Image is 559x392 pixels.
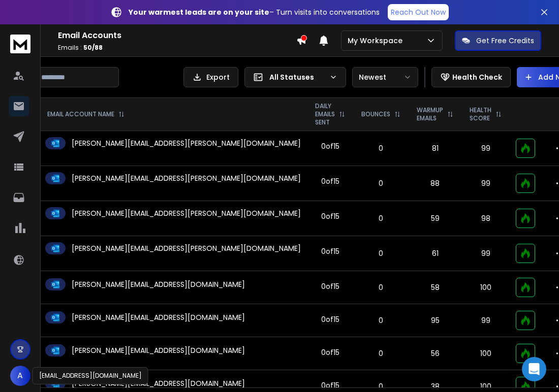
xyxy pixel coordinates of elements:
p: 0 [359,315,402,325]
td: 99 [461,236,510,271]
button: Get Free Credits [455,30,541,51]
div: 0 of 15 [321,141,339,151]
p: [PERSON_NAME][EMAIL_ADDRESS][PERSON_NAME][DOMAIN_NAME] [72,243,301,253]
td: 100 [461,337,510,370]
p: 0 [359,178,402,188]
td: 99 [461,304,510,337]
p: [PERSON_NAME][EMAIL_ADDRESS][DOMAIN_NAME] [72,279,245,289]
p: 0 [359,248,402,258]
strong: Your warmest leads are on your site [129,7,269,17]
button: Newest [352,67,418,87]
p: [PERSON_NAME][EMAIL_ADDRESS][PERSON_NAME][DOMAIN_NAME] [72,173,301,183]
p: [PERSON_NAME][EMAIL_ADDRESS][DOMAIN_NAME] [72,312,245,322]
div: Open Intercom Messenger [522,357,546,381]
p: HEALTH SCORE [470,106,491,122]
button: Health Check [431,67,511,87]
p: WARMUP EMAILS [417,106,443,122]
p: [PERSON_NAME][EMAIL_ADDRESS][DOMAIN_NAME] [72,378,245,388]
div: 0 of 15 [321,211,339,221]
a: Reach Out Now [388,4,449,20]
span: 50 / 88 [83,43,103,52]
p: 0 [359,282,402,292]
div: 0 of 15 [321,281,339,291]
p: BOUNCES [361,110,390,118]
img: logo [10,35,30,53]
div: [EMAIL_ADDRESS][DOMAIN_NAME] [33,367,148,384]
td: 58 [409,271,461,304]
div: 0 of 15 [321,380,339,390]
td: 100 [461,271,510,304]
p: Health Check [452,72,502,82]
td: 56 [409,337,461,370]
td: 99 [461,166,510,201]
td: 98 [461,201,510,236]
td: 99 [461,131,510,166]
button: Export [183,67,238,87]
p: 0 [359,143,402,153]
p: – Turn visits into conversations [129,7,380,17]
p: [PERSON_NAME][EMAIL_ADDRESS][PERSON_NAME][DOMAIN_NAME] [72,138,301,148]
p: 0 [359,348,402,358]
p: 0 [359,381,402,391]
p: 0 [359,213,402,223]
p: Reach Out Now [391,7,446,17]
div: 0 of 15 [321,246,339,256]
p: [PERSON_NAME][EMAIL_ADDRESS][PERSON_NAME][DOMAIN_NAME] [72,208,301,218]
div: EMAIL ACCOUNT NAME [47,110,125,118]
h1: Email Accounts [58,29,296,42]
p: DAILY EMAILS SENT [315,102,335,126]
p: My Workspace [348,36,407,46]
div: 0 of 15 [321,314,339,324]
td: 61 [409,236,461,271]
p: All Statuses [269,72,325,82]
p: [PERSON_NAME][EMAIL_ADDRESS][DOMAIN_NAME] [72,345,245,355]
td: 81 [409,131,461,166]
td: 88 [409,166,461,201]
p: Emails : [58,44,296,52]
button: A [10,366,30,386]
div: 0 of 15 [321,176,339,186]
div: 0 of 15 [321,347,339,357]
p: Get Free Credits [476,36,534,46]
td: 95 [409,304,461,337]
td: 59 [409,201,461,236]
